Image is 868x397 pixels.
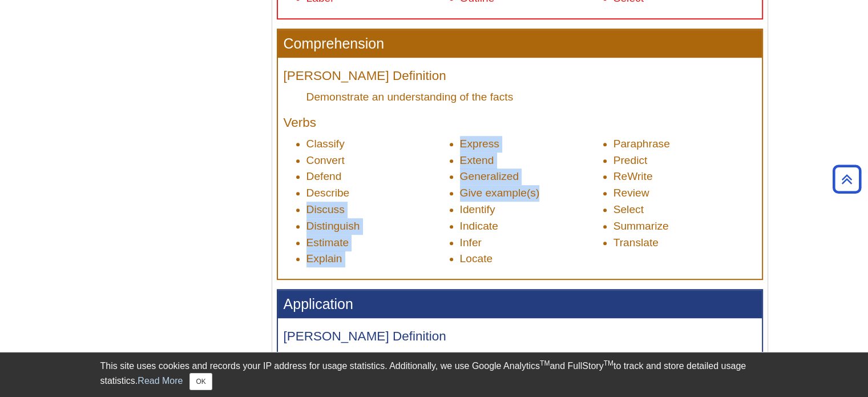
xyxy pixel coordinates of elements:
[540,359,550,367] sup: TM
[306,350,756,365] dd: Apply knowledge to actual situations
[306,235,449,251] li: Estimate
[306,251,449,267] li: Explain
[460,136,603,153] li: Express
[284,69,756,83] h4: [PERSON_NAME] Definition
[460,235,603,251] li: Infer
[613,235,756,251] li: Translate
[306,136,449,153] li: Classify
[189,373,212,390] button: Close
[460,185,603,202] li: Give example(s)
[306,218,449,235] li: Distinguish
[306,153,449,169] li: Convert
[460,202,603,218] li: Identify
[306,89,756,105] dd: Demonstrate an understanding of the facts
[460,153,603,169] li: Extend
[306,185,449,202] li: Describe
[613,185,756,202] li: Review
[604,359,613,367] sup: TM
[306,202,449,218] li: Discuss
[460,218,603,235] li: Indicate
[613,218,756,235] li: Summarize
[613,136,756,153] li: Paraphrase
[284,330,756,344] h4: [PERSON_NAME] Definition
[306,169,449,185] li: Defend
[613,153,756,169] li: Predict
[278,30,762,58] h3: Comprehension
[100,359,768,390] div: This site uses cookies and records your IP address for usage statistics. Additionally, we use Goo...
[278,290,762,318] h3: Application
[829,171,865,187] a: Back to Top
[460,251,603,267] li: Locate
[138,376,183,386] a: Read More
[613,169,756,185] li: ReWrite
[460,169,603,185] li: Generalized
[284,116,756,130] h4: Verbs
[613,202,756,218] li: Select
